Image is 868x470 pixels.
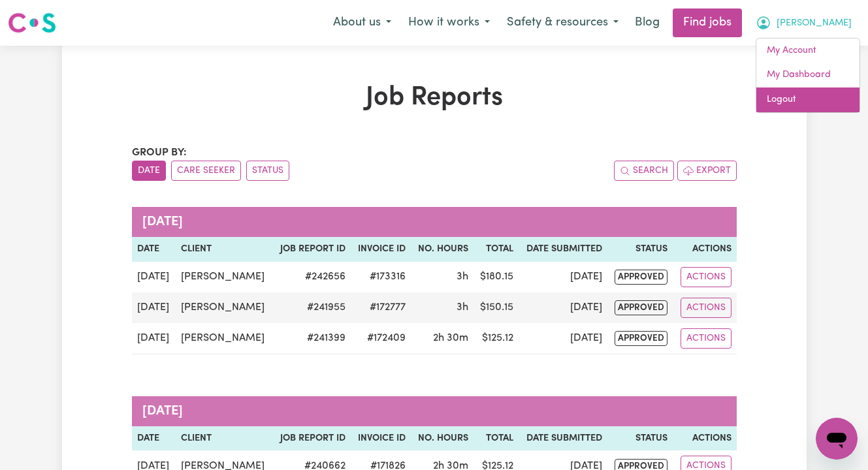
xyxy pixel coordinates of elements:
th: Client [176,426,273,451]
span: 3 hours [457,302,468,313]
button: Actions [681,328,731,349]
button: sort invoices by paid status [246,161,289,181]
th: Invoice ID [351,237,411,262]
th: Actions [673,237,736,262]
iframe: Button to launch messaging window [816,418,858,460]
button: Safety & resources [498,9,627,37]
th: Date Submitted [519,426,607,451]
a: My Account [756,39,860,63]
td: # 242656 [272,262,351,292]
th: Actions [673,426,736,451]
td: [PERSON_NAME] [176,292,273,323]
span: [PERSON_NAME] [777,16,852,31]
td: [DATE] [519,292,607,323]
td: #172409 [351,323,411,354]
button: About us [325,9,400,37]
h1: Job Reports [132,82,737,114]
a: Careseekers logo [8,8,56,38]
th: Status [607,426,673,451]
td: [DATE] [519,323,607,354]
td: #173316 [351,262,411,292]
th: Total [474,426,519,451]
th: Date [132,237,176,262]
td: [DATE] [132,323,176,354]
button: Export [677,161,737,181]
th: Date Submitted [519,237,607,262]
a: Find jobs [673,8,742,37]
th: No. Hours [411,426,474,451]
img: Careseekers logo [8,11,56,35]
th: Status [607,237,673,262]
span: approved [615,331,667,346]
th: Job Report ID [272,426,351,451]
button: Actions [681,298,731,318]
th: Total [474,237,519,262]
td: #172777 [351,292,411,323]
caption: [DATE] [132,396,737,426]
button: Search [614,161,674,181]
span: 2 hours 30 minutes [433,333,468,343]
td: [PERSON_NAME] [176,262,273,292]
th: Date [132,426,176,451]
caption: [DATE] [132,207,737,237]
button: sort invoices by care seeker [171,161,241,181]
td: [PERSON_NAME] [176,323,273,354]
span: 3 hours [457,272,468,282]
a: Logout [756,87,860,112]
button: sort invoices by date [132,161,166,181]
div: My Account [756,38,860,113]
td: [DATE] [132,292,176,323]
a: Blog [627,8,667,37]
td: $ 150.15 [474,292,519,323]
td: # 241399 [272,323,351,354]
td: $ 125.12 [474,323,519,354]
span: approved [615,270,667,285]
td: [DATE] [519,262,607,292]
td: $ 180.15 [474,262,519,292]
button: My Account [747,9,860,37]
button: Actions [681,267,731,287]
span: Group by: [132,148,187,158]
a: My Dashboard [756,63,860,87]
button: How it works [400,9,498,37]
th: Invoice ID [351,426,411,451]
th: Job Report ID [272,237,351,262]
td: # 241955 [272,292,351,323]
th: Client [176,237,273,262]
span: approved [615,300,667,315]
td: [DATE] [132,262,176,292]
th: No. Hours [411,237,474,262]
